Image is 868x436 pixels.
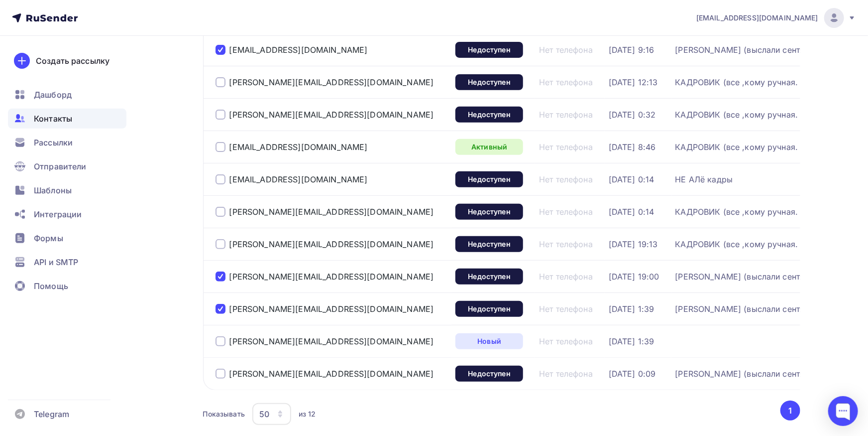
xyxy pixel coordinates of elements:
div: Недоступен [455,236,523,252]
a: [DATE] 0:32 [609,110,656,120]
a: Нет телефона [539,336,593,346]
a: [PERSON_NAME][EMAIL_ADDRESS][DOMAIN_NAME] [229,239,434,249]
ul: Pagination [778,401,800,421]
a: Рассылки [8,133,126,152]
a: [PERSON_NAME][EMAIL_ADDRESS][DOMAIN_NAME] [229,272,434,282]
a: [PERSON_NAME][EMAIL_ADDRESS][DOMAIN_NAME] [229,207,434,217]
a: [DATE] 0:14 [609,207,654,217]
a: НЕ АЛё кадры [675,174,733,184]
span: Шаблоны [34,184,72,196]
span: Дашборд [34,89,72,101]
span: API и SMTP [34,256,78,268]
a: [PERSON_NAME][EMAIL_ADDRESS][DOMAIN_NAME] [229,110,434,120]
a: Дашборд [8,85,126,105]
div: [PERSON_NAME][EMAIL_ADDRESS][DOMAIN_NAME] [229,77,434,87]
a: [PERSON_NAME] (выслали сентябрь) [675,369,822,379]
a: Нет телефона [539,272,593,282]
a: [DATE] 8:46 [609,142,656,152]
a: [DATE] 0:14 [609,174,654,184]
a: КАДРОВИК (все ,кому ручная. кроме РК) [675,110,842,120]
a: Активный [455,139,523,155]
div: 50 [259,408,269,420]
div: из 12 [299,409,316,419]
div: Нет телефона [539,207,593,217]
div: Недоступен [455,204,523,220]
a: [EMAIL_ADDRESS][DOMAIN_NAME] [229,174,368,184]
a: [PERSON_NAME] (выслали сентябрь) [675,45,822,55]
a: [DATE] 9:16 [609,45,654,55]
div: Недоступен [455,171,523,187]
a: Недоступен [455,366,523,382]
a: [DATE] 1:39 [609,304,654,314]
a: [DATE] 1:39 [609,336,654,346]
a: Нет телефона [539,239,593,249]
a: Нет телефона [539,142,593,152]
a: Нет телефона [539,304,593,314]
a: Недоступен [455,107,523,123]
div: КАДРОВИК (все ,кому ручная. кроме РК) [675,142,842,152]
a: Нет телефона [539,110,593,120]
span: Формы [34,232,63,244]
span: Помощь [34,280,68,292]
a: Недоступен [455,269,523,285]
a: Недоступен [455,301,523,317]
a: Отправители [8,156,126,176]
a: [PERSON_NAME][EMAIL_ADDRESS][DOMAIN_NAME] [229,369,434,379]
a: [PERSON_NAME][EMAIL_ADDRESS][DOMAIN_NAME] [229,336,434,346]
a: Шаблоны [8,180,126,200]
a: Новый [455,333,523,349]
a: Недоступен [455,42,523,58]
a: [DATE] 12:13 [609,77,658,87]
span: [EMAIL_ADDRESS][DOMAIN_NAME] [696,13,818,23]
a: КАДРОВИК (все ,кому ручная. кроме РК) [675,239,842,249]
a: Нет телефона [539,174,593,184]
a: [EMAIL_ADDRESS][DOMAIN_NAME] [229,45,368,55]
a: [PERSON_NAME] (выслали сентябрь) [675,304,822,314]
a: Контакты [8,109,126,129]
a: [PERSON_NAME][EMAIL_ADDRESS][DOMAIN_NAME] [229,304,434,314]
a: [DATE] 0:09 [609,369,656,379]
a: [EMAIL_ADDRESS][DOMAIN_NAME] [229,142,368,152]
span: Контакты [34,113,72,125]
a: [PERSON_NAME] (выслали сентябрь) [675,272,822,282]
div: [DATE] 19:13 [609,239,658,249]
div: Нет телефона [539,77,593,87]
div: Недоступен [455,74,523,90]
div: Создать рассылку [36,55,109,67]
a: Нет телефона [539,369,593,379]
a: [EMAIL_ADDRESS][DOMAIN_NAME] [696,8,856,28]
